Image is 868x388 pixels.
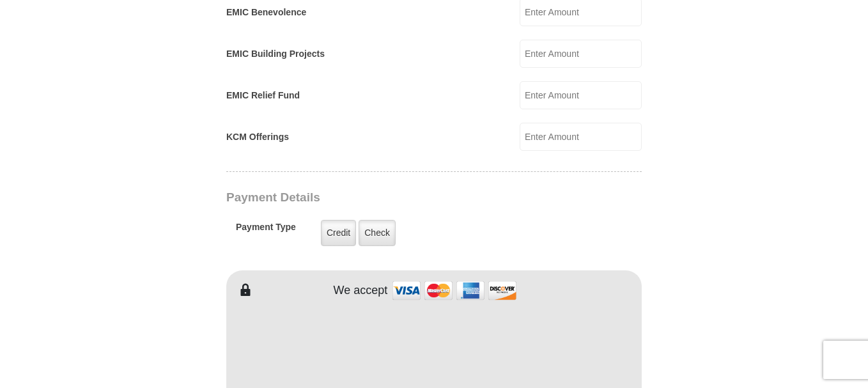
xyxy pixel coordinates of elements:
label: EMIC Building Projects [226,47,325,61]
input: Enter Amount [520,40,642,68]
label: Credit [321,220,356,246]
img: credit cards accepted [391,277,518,304]
label: EMIC Benevolence [226,6,306,19]
input: Enter Amount [520,81,642,109]
h5: Payment Type [236,222,296,239]
h3: Payment Details [226,190,552,205]
label: KCM Offerings [226,130,289,144]
h4: We accept [334,284,388,298]
label: EMIC Relief Fund [226,89,300,102]
input: Enter Amount [520,123,642,151]
label: Check [359,220,396,246]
